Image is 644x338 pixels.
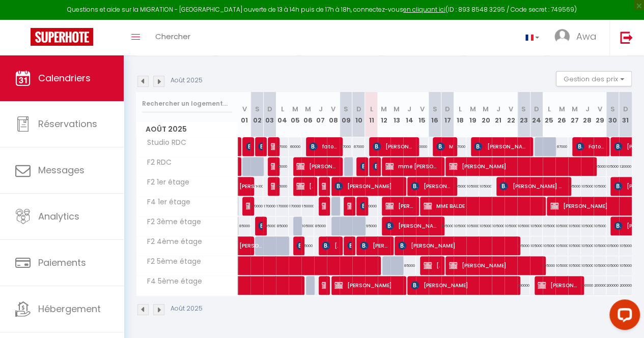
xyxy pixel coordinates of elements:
[496,104,500,114] abbr: J
[521,104,526,114] abbr: S
[138,177,192,188] span: F2 1er étage
[585,104,589,114] abbr: J
[301,217,314,235] div: 105000
[424,196,538,216] span: MME BALDE
[292,104,298,114] abbr: M
[38,256,86,269] span: Paiements
[138,197,193,208] span: F4 1er étage
[263,92,276,137] th: 03
[555,256,568,275] div: 105000
[394,104,400,114] abbr: M
[238,217,251,235] div: 85000
[322,236,338,255] span: [PERSON_NAME]
[483,104,489,114] abbr: M
[433,104,437,114] abbr: S
[441,92,454,137] th: 17
[403,92,416,137] th: 14
[479,217,492,235] div: 105000
[352,137,365,156] div: 67000
[449,157,587,176] span: [PERSON_NAME]
[543,256,555,275] div: 105000
[568,217,581,235] div: 105000
[296,157,337,176] span: [PERSON_NAME]
[619,236,632,255] div: 105000
[606,92,619,137] th: 30
[38,302,101,315] span: Hébergement
[576,30,597,43] span: Awa
[138,157,176,168] span: F2 RDC
[276,157,289,176] div: 85000
[148,20,198,55] a: Chercher
[138,137,189,148] span: Studio RDC
[479,177,492,196] div: 105000
[619,92,632,137] th: 31
[568,236,581,255] div: 105000
[138,276,205,287] span: F4 5ème étage
[234,137,239,157] a: [PERSON_NAME]
[594,276,606,295] div: 200000
[568,177,581,196] div: 105000
[459,104,462,114] abbr: L
[246,137,250,156] span: [PERSON_NAME]
[373,137,413,156] span: [PERSON_NAME]
[390,92,403,137] th: 13
[296,236,300,255] span: [PERSON_NAME]
[555,236,568,255] div: 105000
[594,92,606,137] th: 29
[411,275,513,295] span: [PERSON_NAME]
[360,157,364,176] span: celine ruget
[454,217,466,235] div: 105000
[385,196,414,216] span: [PERSON_NAME]
[581,276,594,295] div: 200000
[445,104,450,114] abbr: D
[340,92,352,137] th: 09
[322,196,326,216] span: [PERSON_NAME]
[619,256,632,275] div: 105000
[517,217,530,235] div: 105000
[610,104,615,114] abbr: S
[606,157,619,176] div: 105000
[314,217,327,235] div: 85000
[606,236,619,255] div: 105000
[555,92,568,137] th: 26
[416,137,429,156] div: 50000
[138,256,204,267] span: F2 5ème étage
[234,236,247,256] a: [PERSON_NAME]
[594,217,606,235] div: 105000
[530,92,543,137] th: 24
[352,92,365,137] th: 10
[322,275,326,295] span: [PERSON_NAME]
[581,256,594,275] div: 105000
[466,177,479,196] div: 105000
[255,104,259,114] abbr: S
[171,304,203,314] p: Août 2025
[242,104,246,114] abbr: V
[347,236,351,255] span: [PERSON_NAME]
[571,104,577,114] abbr: M
[356,104,361,114] abbr: D
[517,236,530,255] div: 105000
[171,76,203,85] p: Août 2025
[276,177,289,196] div: 95000
[250,197,263,216] div: 170000
[543,217,555,235] div: 105000
[581,217,594,235] div: 105000
[38,164,85,176] span: Messages
[31,28,93,46] img: Super Booking
[276,137,289,156] div: 67000
[543,236,555,255] div: 105000
[258,137,262,156] span: [PERSON_NAME]
[238,92,251,137] th: 01
[381,104,387,114] abbr: M
[305,104,311,114] abbr: M
[594,236,606,255] div: 105000
[594,177,606,196] div: 105000
[454,137,466,156] div: 67000
[271,157,275,176] span: [PERSON_NAME]
[250,92,263,137] th: 02
[398,236,512,255] span: [PERSON_NAME]
[234,177,247,196] a: [PERSON_NAME]
[530,236,543,255] div: 105000
[301,92,314,137] th: 06
[554,29,570,44] img: ...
